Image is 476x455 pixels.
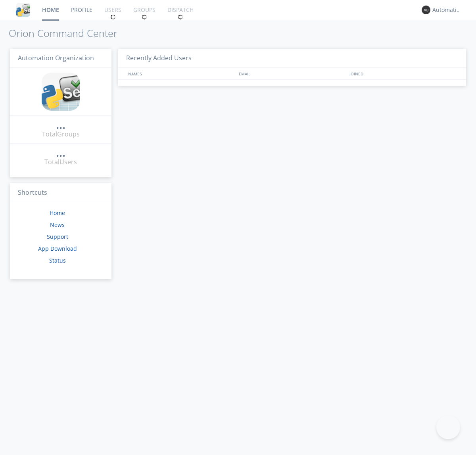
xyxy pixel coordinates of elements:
div: EMAIL [237,68,347,79]
img: cddb5a64eb264b2086981ab96f4c1ba7 [16,3,30,17]
img: spin.svg [178,14,183,20]
div: Automation+atlas0029 [432,6,462,14]
iframe: Toggle Customer Support [436,415,460,439]
img: spin.svg [142,14,147,20]
span: Automation Organization [18,54,94,62]
div: JOINED [347,68,459,79]
a: ... [56,121,65,130]
div: ... [56,121,65,129]
div: Total Users [44,157,77,167]
img: cddb5a64eb264b2086981ab96f4c1ba7 [42,73,80,111]
a: News [50,221,65,228]
h3: Recently Added Users [118,49,466,68]
div: NAMES [126,68,235,79]
div: ... [56,148,65,156]
a: Home [50,209,65,217]
a: ... [56,148,65,157]
h3: Shortcuts [10,183,111,203]
a: App Download [38,245,77,252]
a: Status [49,257,66,264]
a: Support [47,233,68,240]
img: spin.svg [110,14,116,20]
div: Total Groups [42,130,80,139]
img: 373638.png [422,6,430,14]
